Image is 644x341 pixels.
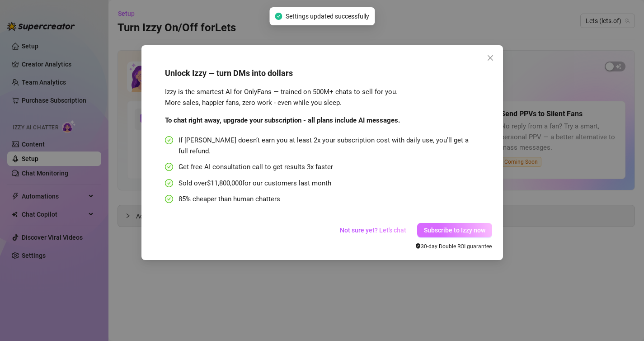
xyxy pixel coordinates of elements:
span: check-circle [165,195,173,203]
span: close [487,54,494,62]
div: Izzy is the smartest AI for OnlyFans — trained on 500M+ chats to sell for you. More sales, happie... [165,87,474,108]
span: Settings updated successfully [286,11,369,21]
span: Get free AI consultation call to get results 3x faster [179,162,333,173]
strong: Unlock Izzy — turn DMs into dollars [165,68,293,78]
span: check-circle [165,163,173,171]
button: Not sure yet? Let's chat [333,223,414,237]
span: check-circle [165,179,173,187]
span: check-circle [165,136,173,144]
span: Close [483,54,498,62]
span: check-circle [275,13,282,20]
span: Sold over $11,800,000 for our customers last month [179,178,331,189]
span: Subscribe to Izzy now [424,227,485,234]
span: 85% cheaper than human chatters [179,194,280,205]
b: To chat right away, upgrade your subscription - all plans include AI messages. [165,116,400,124]
span: safety-certificate [415,243,421,249]
button: Subscribe to Izzy now [417,223,492,237]
span: 30‑day Double ROI guarantee [415,243,492,250]
span: Not sure yet? Let's chat [340,227,406,234]
span: If [PERSON_NAME] doesn’t earn you at least 2x your subscription cost with daily use, you’ll get a... [179,135,474,156]
button: Close [483,51,498,65]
